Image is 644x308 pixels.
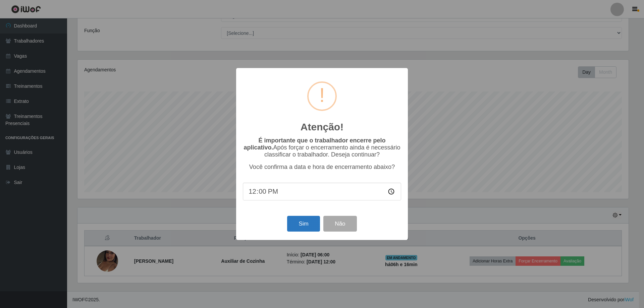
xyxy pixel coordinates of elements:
[243,137,401,158] p: Após forçar o encerramento ainda é necessário classificar o trabalhador. Deseja continuar?
[287,216,320,232] button: Sim
[323,216,357,232] button: Não
[243,164,401,171] p: Você confirma a data e hora de encerramento abaixo?
[301,121,343,133] h2: Atenção!
[244,137,385,151] b: É importante que o trabalhador encerre pelo aplicativo.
